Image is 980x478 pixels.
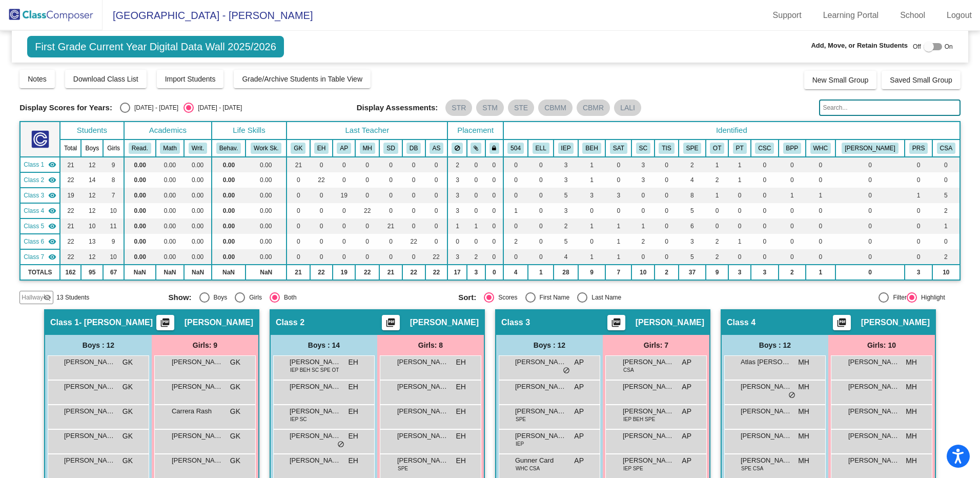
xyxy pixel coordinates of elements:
[806,203,835,218] td: 0
[913,42,921,51] span: Off
[81,234,103,249] td: 13
[706,172,729,188] td: 2
[246,188,287,203] td: 0.00
[402,218,425,234] td: 0
[467,218,485,234] td: 1
[291,143,305,154] button: GK
[815,7,887,24] a: Learning Portal
[631,140,655,157] th: Self-contained classroom
[476,99,504,116] mat-chip: STM
[333,203,355,218] td: 0
[124,122,212,140] th: Academics
[835,140,905,157] th: Wilson
[932,140,960,157] th: Counseling with Sarah
[212,234,246,249] td: 0.00
[528,203,554,218] td: 0
[159,317,171,332] mat-icon: picture_as_pdf
[60,172,81,188] td: 22
[890,76,952,84] span: Saved Small Group
[246,203,287,218] td: 0.00
[383,143,398,154] button: SD
[48,222,56,230] mat-icon: visibility
[184,234,211,249] td: 0.00
[357,103,438,112] span: Display Assessments:
[835,157,905,172] td: 0
[605,188,631,203] td: 3
[659,143,674,154] button: TIS
[655,218,679,234] td: 0
[835,172,905,188] td: 0
[212,188,246,203] td: 0.00
[578,218,606,234] td: 1
[554,140,578,157] th: Individualized Education Plan
[189,143,207,154] button: Writ.
[806,218,835,234] td: 0
[48,207,56,215] mat-icon: visibility
[156,188,185,203] td: 0.00
[402,140,425,157] th: Danielle Bartley
[779,140,806,157] th: Backpack Program
[892,7,933,24] a: School
[24,191,44,200] span: Class 3
[310,188,333,203] td: 0
[503,188,528,203] td: 0
[194,103,242,112] div: [DATE] - [DATE]
[81,157,103,172] td: 12
[48,161,56,169] mat-icon: visibility
[379,140,402,157] th: Sarah Drylie
[425,172,448,188] td: 0
[728,157,750,172] td: 1
[751,172,779,188] td: 0
[19,103,112,112] span: Display Scores for Years:
[447,188,466,203] td: 3
[103,203,124,218] td: 10
[728,140,750,157] th: Physical Therapy
[28,75,47,83] span: Notes
[577,99,610,116] mat-chip: CBMR
[425,203,448,218] td: 0
[333,218,355,234] td: 0
[806,188,835,203] td: 1
[578,203,606,218] td: 0
[485,140,503,157] th: Keep with teacher
[811,41,908,51] span: Add, Move, or Retain Students
[246,234,287,249] td: 0.00
[485,188,503,203] td: 0
[60,218,81,234] td: 21
[835,188,905,203] td: 0
[402,157,425,172] td: 0
[631,172,655,188] td: 3
[806,157,835,172] td: 0
[124,218,156,234] td: 0.00
[554,188,578,203] td: 5
[81,203,103,218] td: 12
[20,172,60,188] td: Eden Hertig - No Class Name
[103,157,124,172] td: 9
[765,7,810,24] a: Support
[310,234,333,249] td: 0
[578,172,606,188] td: 1
[60,234,81,249] td: 22
[156,203,185,218] td: 0.00
[447,203,466,218] td: 3
[945,42,953,51] span: On
[60,122,124,140] th: Students
[402,203,425,218] td: 0
[503,140,528,157] th: 504 Plan
[156,218,185,234] td: 0.00
[157,70,224,88] button: Import Students
[406,143,421,154] button: DB
[402,172,425,188] td: 0
[610,143,627,154] button: SAT
[833,315,851,330] button: Print Students Details
[882,71,960,89] button: Saved Small Group
[246,172,287,188] td: 0.00
[932,203,960,218] td: 2
[184,157,211,172] td: 0.00
[447,172,466,188] td: 3
[683,143,702,154] button: SPE
[19,70,55,88] button: Notes
[447,218,466,234] td: 1
[156,172,185,188] td: 0.00
[751,218,779,234] td: 0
